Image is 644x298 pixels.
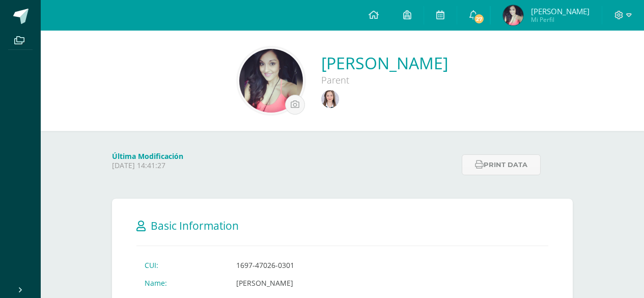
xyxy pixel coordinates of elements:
div: Parent [321,74,448,86]
span: Mi Perfil [531,15,590,24]
img: d686daa607961b8b187ff7fdc61e0d8f.png [503,5,523,25]
h4: Última Modificación [112,151,456,161]
img: 6b2775c199b7ab98faf4c3b128c26ced.png [321,90,339,108]
button: Print data [462,154,541,175]
td: [PERSON_NAME] [228,274,363,292]
span: 27 [473,13,485,24]
span: [PERSON_NAME] [531,6,590,16]
td: Name: [136,274,228,292]
a: [PERSON_NAME] [321,52,448,74]
p: [DATE] 14:41:27 [112,161,456,170]
td: CUI: [136,256,228,274]
img: 0991bf997eb64f92b86bad2da4b31500.png [239,49,303,113]
span: Basic Information [151,219,239,233]
td: 1697-47026-0301 [228,256,363,274]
